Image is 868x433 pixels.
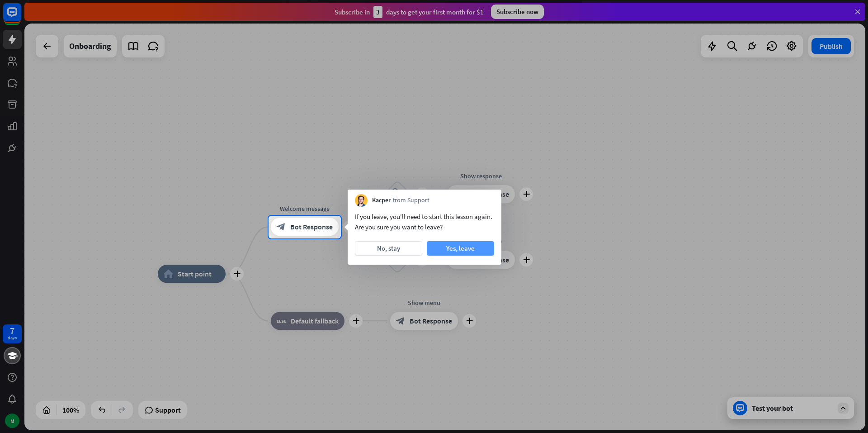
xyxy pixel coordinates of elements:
div: If you leave, you’ll need to start this lesson again. Are you sure you want to leave? [355,211,494,232]
i: block_bot_response [277,223,286,232]
span: from Support [393,196,429,205]
button: Open LiveChat chat widget [7,4,34,31]
button: Yes, leave [427,241,494,256]
span: Kacper [372,196,391,205]
button: No, stay [355,241,422,256]
span: Bot Response [290,223,333,232]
